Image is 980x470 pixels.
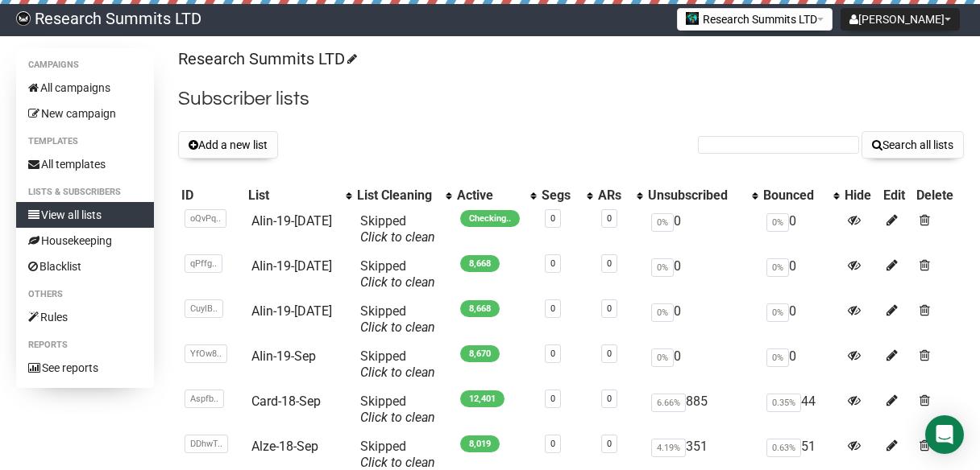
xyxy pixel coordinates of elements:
[181,188,242,204] div: ID
[550,213,555,224] a: 0
[538,184,595,207] th: Segs: No sort applied, activate to apply an ascending sort
[645,387,760,432] td: 885
[185,299,223,318] span: CuylB..
[251,303,332,319] a: AIin-19-[DATE]
[185,435,228,453] span: DDhwT..
[460,255,500,272] span: 8,668
[460,300,500,317] span: 8,668
[766,303,789,322] span: 0%
[460,210,520,227] span: Checking..
[645,297,760,342] td: 0
[766,394,801,412] span: 0.35%
[607,213,612,224] a: 0
[550,348,555,359] a: 0
[16,183,154,202] li: Lists & subscribers
[251,258,332,274] a: AIin-19-[DATE]
[651,348,674,367] span: 0%
[862,131,964,159] button: Search all lists
[251,213,332,229] a: AIin-19-[DATE]
[460,345,500,362] span: 8,670
[360,439,435,470] span: Skipped
[178,85,964,113] h2: Subscriber lists
[651,394,686,412] span: 6.66%
[760,207,841,252] td: 0
[454,184,538,207] th: Active: No sort applied, activate to apply an ascending sort
[185,209,226,228] span: oQvPq..
[360,365,435,380] a: Click to clean
[598,188,629,204] div: ARs
[185,344,227,363] span: YfOw8..
[550,258,555,269] a: 0
[607,303,612,314] a: 0
[460,435,500,452] span: 8,019
[845,188,877,204] div: Hide
[16,336,154,355] li: Reports
[607,348,612,359] a: 0
[760,184,841,207] th: Bounced: No sort applied, activate to apply an ascending sort
[607,394,612,404] a: 0
[460,390,505,407] span: 12,401
[651,439,686,457] span: 4.19%
[360,348,435,380] span: Skipped
[760,297,841,342] td: 0
[883,188,910,204] div: Edit
[542,188,579,204] div: Segs
[766,348,789,367] span: 0%
[913,184,964,207] th: Delete: No sort applied, sorting is disabled
[16,355,154,381] a: See reports
[645,184,760,207] th: Unsubscribed: No sort applied, activate to apply an ascending sort
[251,439,318,454] a: Alze-18-Sep
[763,188,825,204] div: Bounced
[16,254,154,279] a: Blacklist
[645,252,760,297] td: 0
[16,285,154,304] li: Others
[880,184,913,207] th: Edit: No sort applied, sorting is disabled
[16,11,31,26] img: bccbfd5974049ef095ce3c15df0eef5a
[178,131,278,159] button: Add a new list
[16,304,154,330] a: Rules
[354,184,454,207] th: List Cleaning: No sort applied, activate to apply an ascending sort
[841,184,880,207] th: Hide: No sort applied, sorting is disabled
[550,394,555,404] a: 0
[16,56,154,75] li: Campaigns
[760,342,841,387] td: 0
[245,184,354,207] th: List: No sort applied, activate to apply an ascending sort
[178,184,245,207] th: ID: No sort applied, sorting is disabled
[357,188,438,204] div: List Cleaning
[677,8,833,31] button: Research Summits LTD
[686,12,699,25] img: 2.jpg
[760,387,841,432] td: 44
[360,229,435,245] a: Click to clean
[760,252,841,297] td: 0
[360,213,435,245] span: Skipped
[360,303,435,335] span: Skipped
[185,390,224,408] span: Aspfb..
[766,258,789,277] span: 0%
[248,188,338,204] div: List
[550,439,555,449] a: 0
[16,101,154,126] a: New campaign
[16,75,154,101] a: All campaigns
[178,49,355,68] a: Research Summits LTD
[841,8,960,31] button: [PERSON_NAME]
[360,455,435,470] a: Click to clean
[550,303,555,314] a: 0
[916,188,961,204] div: Delete
[360,394,435,425] span: Skipped
[766,213,789,232] span: 0%
[651,303,674,322] span: 0%
[16,228,154,254] a: Housekeeping
[766,439,801,457] span: 0.63%
[185,254,222,273] span: qPffg..
[16,202,154,228] a: View all lists
[360,320,435,335] a: Click to clean
[360,258,435,290] span: Skipped
[360,410,435,425] a: Click to clean
[651,213,674,232] span: 0%
[16,132,154,151] li: Templates
[607,258,612,269] a: 0
[251,394,321,409] a: Card-18-Sep
[607,439,612,449] a: 0
[16,151,154,177] a: All templates
[645,207,760,252] td: 0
